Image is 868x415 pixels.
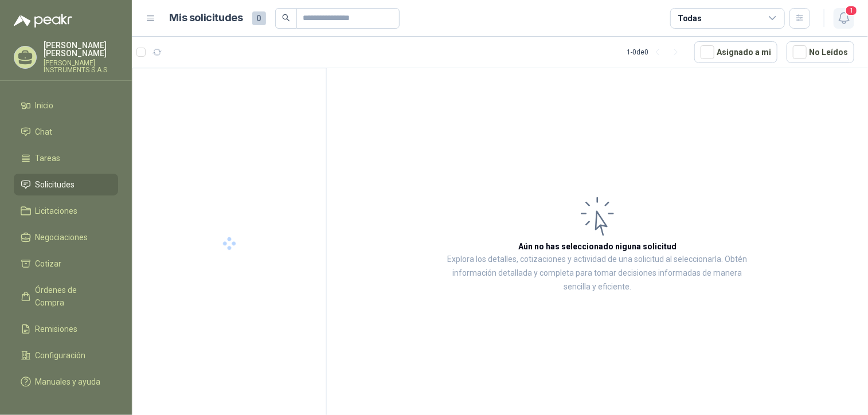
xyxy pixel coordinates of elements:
span: Manuales y ayuda [36,375,101,388]
a: Licitaciones [14,200,118,222]
button: 1 [834,8,854,29]
span: Configuración [36,349,86,362]
span: Órdenes de Compra [36,284,107,309]
a: Negociaciones [14,226,118,248]
a: Configuración [14,344,118,366]
h1: Mis solicitudes [170,10,243,26]
a: Inicio [14,95,118,116]
a: Solicitudes [14,174,118,195]
span: 1 [845,5,858,16]
button: No Leídos [787,41,854,63]
div: Todas [678,12,702,25]
a: Manuales y ayuda [14,371,118,393]
div: 1 - 0 de 0 [627,43,685,61]
button: Asignado a mi [694,41,777,63]
span: search [282,14,290,22]
span: 0 [252,11,266,25]
h3: Aún no has seleccionado niguna solicitud [518,240,677,253]
span: Licitaciones [36,205,78,217]
p: [PERSON_NAME] INSTRUMENTS S.A.S. [44,60,118,73]
span: Chat [36,126,53,138]
a: Tareas [14,147,118,169]
span: Inicio [36,99,54,112]
p: [PERSON_NAME] [PERSON_NAME] [44,41,118,57]
a: Chat [14,121,118,143]
a: Órdenes de Compra [14,279,118,314]
span: Solicitudes [36,178,75,191]
p: Explora los detalles, cotizaciones y actividad de una solicitud al seleccionarla. Obtén informaci... [441,253,753,294]
a: Remisiones [14,318,118,340]
span: Tareas [36,152,61,165]
img: Logo peakr [14,14,72,28]
span: Cotizar [36,257,62,270]
a: Cotizar [14,253,118,275]
span: Negociaciones [36,231,88,244]
span: Remisiones [36,323,78,335]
